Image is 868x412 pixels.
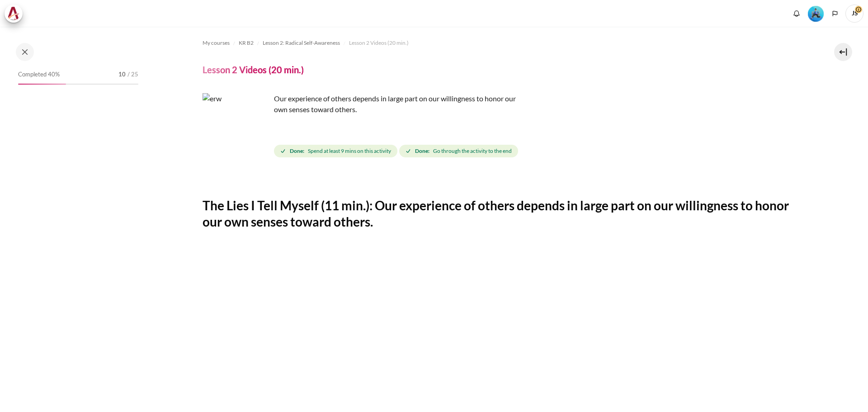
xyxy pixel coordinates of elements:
strong: Done: [290,147,304,155]
span: / 25 [127,70,138,79]
button: Languages [828,7,842,20]
div: Show notification window with no new notifications [790,7,803,20]
h2: The Lies I Tell Myself (11 min.): Our experience of others depends in large part on our willingne... [203,197,804,230]
a: KR B2 [239,38,254,48]
a: Level #3 [804,5,827,22]
span: Lesson 2: Radical Self-Awareness [263,39,340,47]
a: Architeck Architeck [5,5,27,23]
span: Go through the activity to the end [433,147,512,155]
img: erw [203,93,270,161]
strong: Done: [415,147,429,155]
a: My courses [203,38,230,48]
h4: Lesson 2 Videos (20 min.) [203,64,304,76]
p: Our experience of others depends in large part on our willingness to honor our own senses toward ... [203,93,519,115]
span: Completed 40% [18,70,60,79]
img: Architeck [7,7,20,20]
a: User menu [845,5,863,23]
div: 40% [18,84,66,85]
div: Level #3 [808,5,824,22]
img: Level #3 [808,6,824,22]
span: JS [845,5,863,23]
span: KR B2 [239,39,254,47]
nav: Navigation bar [203,36,804,50]
span: Spend at least 9 mins on this activity [308,147,391,155]
div: Completion requirements for Lesson 2 Videos (20 min.) [274,143,520,159]
a: Lesson 2: Radical Self-Awareness [263,38,340,48]
a: Lesson 2 Videos (20 min.) [349,38,409,48]
span: My courses [203,39,230,47]
span: Lesson 2 Videos (20 min.) [349,39,409,47]
span: 10 [118,70,126,79]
